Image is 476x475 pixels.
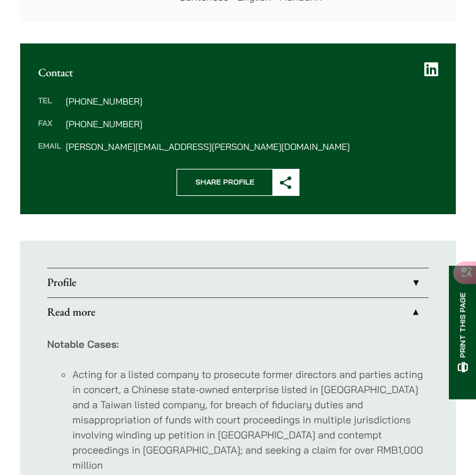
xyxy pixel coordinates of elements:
[66,120,438,129] dd: [PHONE_NUMBER]
[177,169,272,195] span: Share Profile
[66,97,438,106] dd: [PHONE_NUMBER]
[73,367,429,472] li: Acting for a listed company to prosecute former directors and parties acting in concert, a Chines...
[38,120,61,142] dt: Fax
[47,298,429,327] a: Read more
[38,142,61,151] dt: Email
[47,338,119,350] strong: Notable Cases:
[177,169,299,196] button: Share Profile
[47,268,429,297] a: Profile
[424,62,438,77] a: LinkedIn
[66,142,438,151] dd: [PERSON_NAME][EMAIL_ADDRESS][PERSON_NAME][DOMAIN_NAME]
[38,97,61,120] dt: Tel
[38,66,438,79] h2: Contact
